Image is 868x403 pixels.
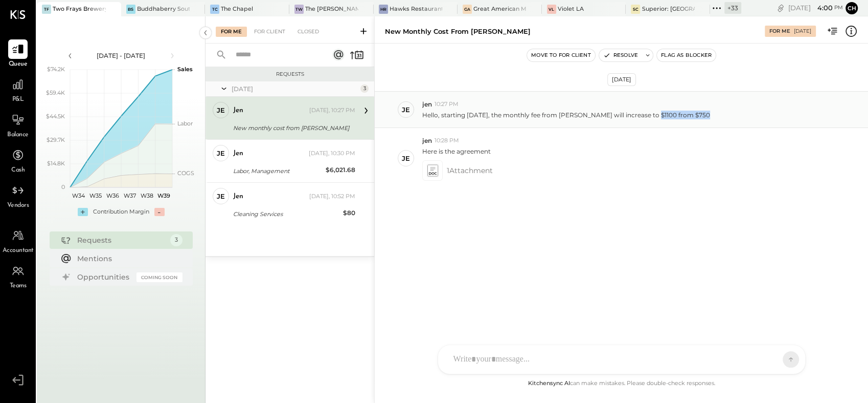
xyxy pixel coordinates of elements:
[794,28,811,35] div: [DATE]
[463,5,472,14] div: GA
[1,226,35,256] a: Accountant
[61,183,65,190] text: 0
[775,3,786,13] div: copy link
[233,166,323,176] div: Labor, Management
[93,208,149,216] div: Contribution Margin
[177,169,194,177] text: COGS
[177,66,193,73] text: Sales
[422,136,432,145] span: jen
[547,5,556,14] div: VL
[447,160,493,181] span: 1 Attachment
[305,5,358,13] div: The [PERSON_NAME]
[422,100,432,109] span: jen
[724,2,741,14] div: + 33
[221,5,253,13] div: The Chapel
[47,136,65,143] text: $29.7K
[527,49,595,61] button: Move to for client
[106,192,119,199] text: W36
[140,192,153,199] text: W38
[47,160,65,167] text: $14.8K
[607,73,636,86] div: [DATE]
[402,154,410,163] div: je
[390,5,443,13] div: Hawks Restaurant
[77,272,131,282] div: Opportunities
[170,234,182,246] div: 3
[78,208,88,216] div: +
[473,5,527,13] div: Great American Music Hall
[157,192,170,199] text: W39
[599,49,642,61] button: Resolve
[834,4,843,11] span: pm
[233,105,243,116] div: jen
[46,113,65,120] text: $44.5K
[249,27,290,37] div: For Client
[126,5,135,14] div: BS
[309,107,355,115] div: [DATE], 10:27 PM
[846,2,858,14] button: Ch
[379,5,388,14] div: HR
[12,95,24,104] span: P&L
[72,192,85,199] text: W34
[77,235,165,245] div: Requests
[1,261,35,291] a: Teams
[217,149,225,158] div: je
[217,105,225,115] div: je
[136,272,182,282] div: Coming Soon
[309,193,355,201] div: [DATE], 10:52 PM
[53,5,106,13] div: Two Frays Brewery
[177,120,193,127] text: Labor
[7,201,29,210] span: Vendors
[1,39,35,69] a: Queue
[422,111,710,119] p: Hello, starting [DATE], the monthly fee from [PERSON_NAME] will increase to $1100 from $750
[558,5,584,13] div: Violet LA
[657,49,716,61] button: Flag as Blocker
[7,131,29,140] span: Balance
[42,5,51,14] div: TF
[309,150,355,158] div: [DATE], 10:30 PM
[232,84,358,93] div: [DATE]
[217,192,225,201] div: je
[294,5,304,14] div: TW
[343,208,355,218] div: $80
[10,282,27,291] span: Teams
[788,3,843,13] div: [DATE]
[360,84,369,93] div: 3
[402,105,410,115] div: je
[233,209,340,219] div: Cleaning Services
[3,246,34,256] span: Accountant
[812,3,833,13] span: 4 : 00
[233,192,243,202] div: jen
[11,166,25,175] span: Cash
[769,28,790,35] div: For Me
[326,165,355,175] div: $6,021.68
[1,145,35,175] a: Cash
[216,27,247,37] div: For Me
[211,71,369,78] div: Requests
[1,75,35,104] a: P&L
[47,66,65,73] text: $74.2K
[435,137,459,145] span: 10:28 PM
[123,192,135,199] text: W37
[292,27,324,37] div: Closed
[385,27,531,36] div: New monthly cost from [PERSON_NAME]
[1,110,35,140] a: Balance
[435,100,459,109] span: 10:27 PM
[642,5,695,13] div: Superior: [GEOGRAPHIC_DATA]
[9,60,28,69] span: Queue
[422,147,491,156] p: Here is the agreement
[631,5,640,14] div: SC
[77,253,177,264] div: Mentions
[46,89,65,96] text: $59.4K
[78,51,165,60] div: [DATE] - [DATE]
[233,149,243,159] div: jen
[210,5,219,14] div: TC
[137,5,190,13] div: Buddhaberry Southampton
[154,208,165,216] div: -
[233,123,352,133] div: New monthly cost from [PERSON_NAME]
[1,181,35,210] a: Vendors
[89,192,102,199] text: W35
